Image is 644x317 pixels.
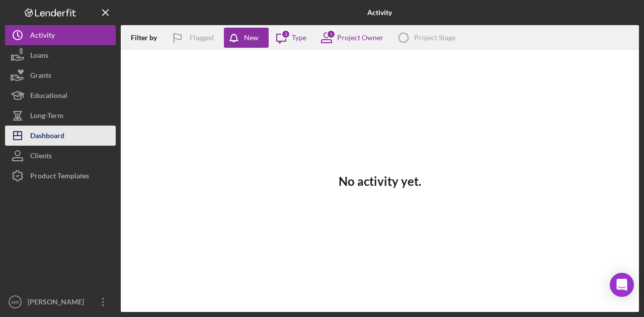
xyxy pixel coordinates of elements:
div: 1 [327,30,336,39]
button: Dashboard [5,126,116,146]
h3: No activity yet. [339,174,421,188]
div: Educational [30,85,67,108]
div: Clients [30,146,52,168]
button: Product Templates [5,166,116,186]
div: Product Templates [30,166,89,188]
div: Grants [30,65,51,88]
b: Activity [367,9,392,17]
button: Educational [5,85,116,105]
button: Flagged [165,28,224,48]
div: Type [292,34,306,42]
div: Loans [30,45,48,68]
button: Activity [5,25,116,45]
button: New [224,28,269,48]
button: Clients [5,146,116,166]
div: Open Intercom Messenger [610,273,634,297]
div: New [244,28,259,48]
div: [PERSON_NAME] [25,292,91,314]
div: Project Stage [414,34,455,42]
div: Flagged [190,28,214,48]
button: Grants [5,65,116,85]
button: Loans [5,45,116,65]
div: Activity [30,25,55,48]
div: Dashboard [30,126,64,148]
div: Project Owner [337,34,383,42]
div: Long-Term [30,105,63,128]
button: WR[PERSON_NAME] [5,292,116,312]
button: Long-Term [5,105,116,126]
text: WR [11,299,19,305]
div: 3 [281,30,290,39]
div: Filter by [131,34,165,42]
